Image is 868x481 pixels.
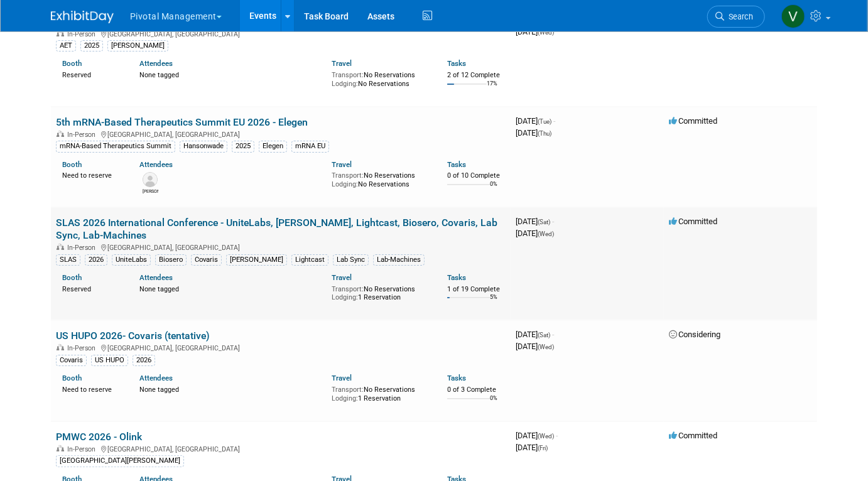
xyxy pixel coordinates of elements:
span: [DATE] [516,431,558,440]
a: Tasks [447,374,466,382]
div: 2025 [232,141,254,152]
div: No Reservations No Reservations [332,68,428,88]
span: [DATE] [516,128,551,138]
span: Lodging: [332,80,358,88]
a: Attendees [139,374,173,382]
span: Considering [669,330,720,339]
a: Tasks [447,273,466,282]
div: None tagged [139,283,323,294]
a: US HUPO 2026- Covaris (tentative) [56,330,210,342]
a: Attendees [139,59,173,68]
span: In-Person [67,445,99,453]
span: Transport: [332,285,364,293]
span: [DATE] [516,330,554,339]
img: In-Person Event [57,244,64,250]
span: - [552,330,554,339]
div: Need to reserve [62,383,121,394]
span: Transport: [332,171,364,180]
div: [GEOGRAPHIC_DATA][PERSON_NAME] [56,455,184,467]
span: (Wed) [538,230,554,237]
span: Lodging: [332,394,358,403]
div: 1 of 19 Complete [447,285,506,294]
div: Reserved [62,68,121,80]
span: - [556,431,558,440]
span: (Wed) [538,433,554,440]
a: Booth [62,374,82,382]
div: [GEOGRAPHIC_DATA], [GEOGRAPHIC_DATA] [56,342,506,352]
div: No Reservations 1 Reservation [332,383,428,403]
span: Transport: [332,71,364,79]
span: Transport: [332,386,364,394]
div: UniteLabs [112,254,151,266]
div: Hansonwade [180,141,227,152]
span: Committed [669,217,717,226]
span: In-Person [67,30,99,38]
span: [DATE] [516,116,555,126]
div: [GEOGRAPHIC_DATA], [GEOGRAPHIC_DATA] [56,129,506,139]
div: Lightcast [291,254,328,266]
span: [DATE] [516,443,548,452]
div: Lab Sync [333,254,369,266]
div: 2026 [133,355,155,366]
a: Tasks [447,160,466,169]
div: 0 of 10 Complete [447,171,506,180]
span: (Sat) [538,219,550,225]
div: 2 of 12 Complete [447,71,506,80]
img: ExhibitDay [51,11,114,23]
div: [PERSON_NAME] [107,40,168,51]
div: Covaris [56,355,87,366]
span: - [552,217,554,226]
div: [PERSON_NAME] [226,254,287,266]
span: (Fri) [538,445,548,451]
a: Tasks [447,59,466,68]
a: Booth [62,59,82,68]
span: [DATE] [516,217,554,226]
div: mRNA-Based Therapeutics Summit [56,141,175,152]
td: 17% [487,80,497,97]
td: 0% [490,181,497,198]
span: (Wed) [538,29,554,36]
div: Lab-Machines [373,254,425,266]
div: US HUPO [91,355,128,366]
div: 2026 [85,254,107,266]
span: (Tue) [538,118,551,125]
a: Attendees [139,160,173,169]
img: In-Person Event [57,131,64,137]
a: Booth [62,160,82,169]
a: 5th mRNA-Based Therapeutics Summit EU 2026 - Elegen [56,116,308,128]
a: Travel [332,273,352,282]
a: PMWC 2026 - Olink [56,431,142,443]
div: Covaris [191,254,222,266]
div: 0 of 3 Complete [447,386,506,394]
span: [DATE] [516,229,554,238]
div: None tagged [139,383,323,394]
div: AET [56,40,76,51]
div: [GEOGRAPHIC_DATA], [GEOGRAPHIC_DATA] [56,242,506,252]
td: 5% [490,294,497,311]
span: Lodging: [332,293,358,301]
a: SLAS 2026 International Conference - UniteLabs, [PERSON_NAME], Lightcast, Biosero, Covaris, Lab S... [56,217,497,241]
a: Search [707,6,765,28]
a: Travel [332,160,352,169]
img: Ross Kettleborough [143,172,158,187]
span: Lodging: [332,180,358,188]
img: In-Person Event [57,344,64,350]
span: In-Person [67,131,99,139]
div: None tagged [139,68,323,80]
span: (Sat) [538,332,550,338]
span: In-Person [67,344,99,352]
span: Committed [669,116,717,126]
span: Search [724,12,753,21]
a: Booth [62,273,82,282]
a: Attendees [139,273,173,282]
div: Elegen [259,141,287,152]
div: Need to reserve [62,169,121,180]
span: (Wed) [538,343,554,350]
img: In-Person Event [57,445,64,451]
span: Committed [669,431,717,440]
div: SLAS [56,254,80,266]
a: Travel [332,59,352,68]
img: In-Person Event [57,30,64,36]
a: Travel [332,374,352,382]
td: 0% [490,395,497,412]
